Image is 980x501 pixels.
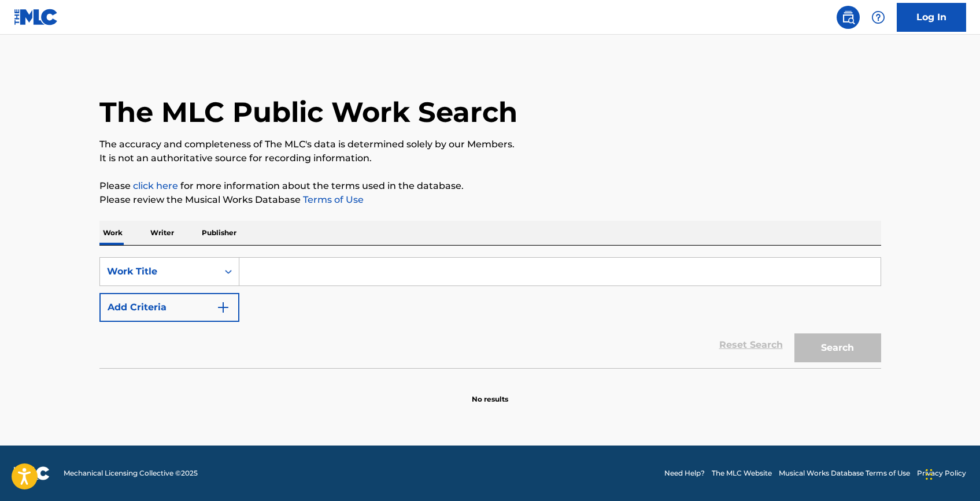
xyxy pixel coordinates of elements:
[926,457,933,492] div: Drag
[712,468,772,478] a: The MLC Website
[837,6,860,29] a: Public Search
[301,194,364,205] a: Terms of Use
[14,466,50,480] img: logo
[871,10,885,24] img: help
[14,9,58,25] img: MLC Logo
[922,446,980,501] iframe: Chat Widget
[99,293,239,322] button: Add Criteria
[99,95,517,129] h1: The MLC Public Work Search
[147,221,177,245] p: Writer
[64,468,198,478] span: Mechanical Licensing Collective © 2025
[99,257,881,368] form: Search Form
[133,180,178,191] a: click here
[897,3,966,32] a: Log In
[664,468,705,478] a: Need Help?
[216,300,230,314] img: 9d2ae6d4665cec9f34b9.svg
[841,10,855,24] img: search
[107,265,211,279] div: Work Title
[99,179,881,193] p: Please for more information about the terms used in the database.
[779,468,910,478] a: Musical Works Database Terms of Use
[198,221,240,245] p: Publisher
[99,151,881,165] p: It is not an authoritative source for recording information.
[472,380,508,404] p: No results
[99,221,126,245] p: Work
[917,468,966,478] a: Privacy Policy
[99,193,881,207] p: Please review the Musical Works Database
[99,138,881,151] p: The accuracy and completeness of The MLC's data is determined solely by our Members.
[867,6,890,29] div: Help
